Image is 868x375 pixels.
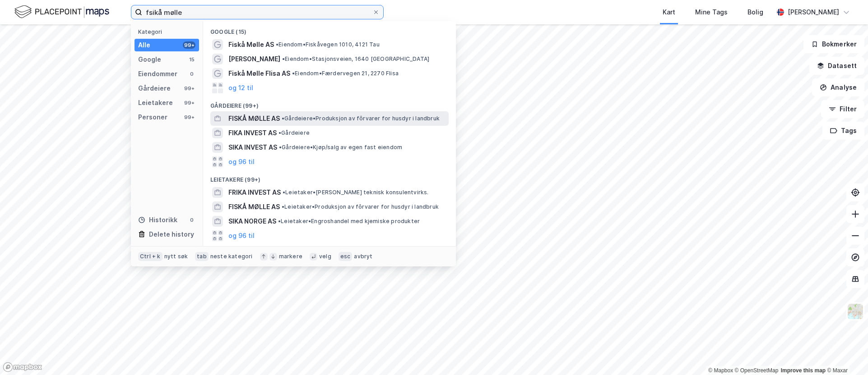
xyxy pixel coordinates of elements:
span: Fiskå Mølle Flisa AS [228,68,290,79]
div: 0 [188,216,195,224]
span: Eiendom • Færdervegen 21, 2270 Flisa [292,70,399,77]
span: FISKÅ MØLLE AS [228,113,280,124]
span: Eiendom • Fiskåvegen 1010, 4121 Tau [276,41,380,48]
div: Google [138,54,161,65]
span: FISKÅ MØLLE AS [228,201,280,212]
div: tab [195,252,209,261]
span: • [278,218,281,224]
div: Kontrollprogram for chat [823,332,868,375]
span: SIKA INVEST AS [228,142,277,153]
button: og 12 til [228,82,253,93]
button: Analyse [812,78,864,96]
div: Kart [663,7,675,18]
div: 99+ [183,41,195,49]
button: Filter [821,100,864,118]
input: Søk på adresse, matrikkel, gårdeiere, leietakere eller personer [142,5,372,19]
div: Leietakere [138,97,173,108]
div: Personer (99+) [203,243,456,259]
span: SIKA NORGE AS [228,216,276,227]
div: Gårdeiere (99+) [203,95,456,111]
div: 0 [188,70,195,78]
a: Improve this map [781,367,826,374]
div: Delete history [149,229,194,240]
iframe: Chat Widget [823,332,868,375]
div: Google (15) [203,21,456,37]
button: Tags [822,122,864,140]
img: logo.f888ab2527a4732fd821a326f86c7f29.svg [14,4,109,20]
div: Kategori [138,28,199,35]
span: • [279,144,282,151]
span: • [282,55,285,62]
span: • [282,115,284,122]
img: Z [847,303,864,320]
a: Mapbox [708,367,733,374]
span: Fiskå Mølle AS [228,39,274,50]
span: Leietaker • Produksjon av fôrvarer for husdyr i landbruk [282,203,439,210]
div: Eiendommer [138,69,177,79]
div: nytt søk [164,253,188,260]
a: Mapbox homepage [3,362,42,372]
div: 99+ [183,85,195,92]
span: Gårdeiere • Produksjon av fôrvarer for husdyr i landbruk [282,115,440,122]
div: Alle [138,40,150,50]
span: Leietaker • [PERSON_NAME] teknisk konsulentvirks. [283,189,429,196]
div: Gårdeiere [138,83,171,94]
div: [PERSON_NAME] [788,7,839,18]
div: Bolig [747,7,763,18]
span: [PERSON_NAME] [228,54,280,64]
div: Mine Tags [695,7,728,18]
span: Gårdeiere • Kjøp/salg av egen fast eiendom [279,144,402,151]
div: Ctrl + k [138,252,162,261]
span: • [282,203,284,210]
button: Datasett [809,57,864,75]
div: markere [279,253,302,260]
div: Historikk [138,215,177,225]
button: og 96 til [228,230,255,241]
div: velg [319,253,331,260]
button: Bokmerker [803,35,864,53]
span: Eiendom • Stasjonsveien, 1640 [GEOGRAPHIC_DATA] [282,55,429,63]
div: Personer [138,112,167,123]
button: og 96 til [228,156,255,167]
div: avbryt [354,253,372,260]
div: Leietakere (99+) [203,169,456,185]
span: FIKA INVEST AS [228,128,277,138]
div: 99+ [183,114,195,121]
a: OpenStreetMap [735,367,779,374]
div: neste kategori [210,253,253,260]
span: • [276,41,279,48]
div: 99+ [183,99,195,106]
span: Leietaker • Engroshandel med kjemiske produkter [278,218,420,225]
span: FRIKA INVEST AS [228,187,281,198]
span: • [292,70,295,77]
div: 15 [188,56,195,63]
div: esc [339,252,353,261]
span: • [283,189,285,196]
span: Gårdeiere [279,129,310,137]
span: • [279,129,281,136]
